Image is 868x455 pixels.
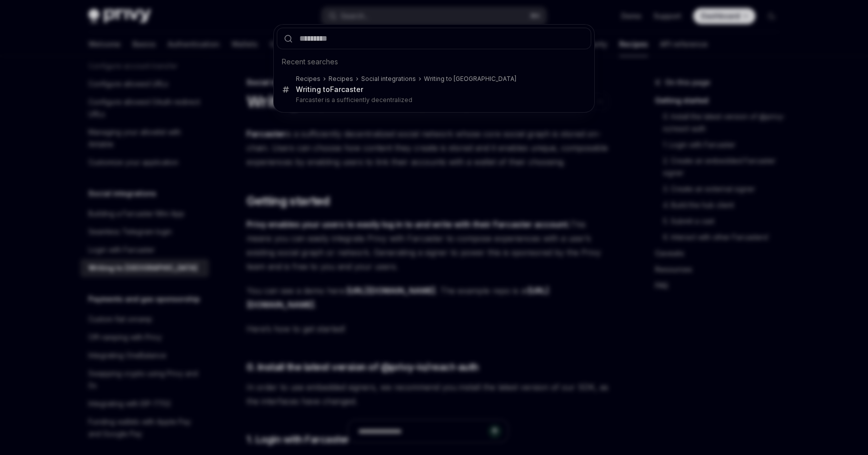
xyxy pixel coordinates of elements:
[282,57,338,67] span: Recent searches
[424,75,516,83] div: Writing to [GEOGRAPHIC_DATA]
[361,75,416,83] div: Social integrations
[330,85,363,94] b: Farcaster
[296,96,570,104] p: Farcaster is a sufficiently decentralized
[329,75,353,83] div: Recipes
[296,85,363,94] div: Writing to
[296,75,320,83] div: Recipes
